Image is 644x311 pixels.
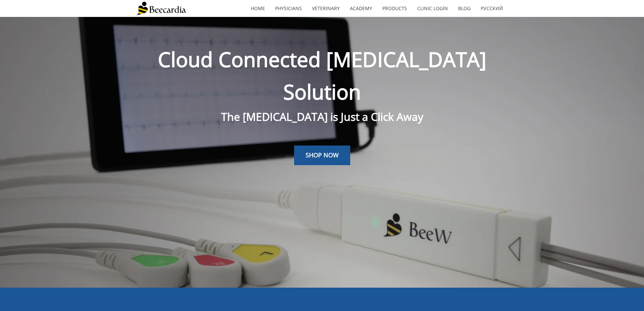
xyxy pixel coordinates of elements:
a: Русский [476,1,508,16]
a: Blog [453,1,476,16]
span: SHOP NOW [306,151,339,159]
a: Academy [345,1,377,16]
a: Products [377,1,412,16]
a: Physicians [270,1,307,16]
a: home [246,1,270,16]
span: The [MEDICAL_DATA] is Just a Click Away [221,109,423,124]
a: SHOP NOW [294,146,350,165]
img: Beecardia [136,2,186,15]
a: Veterinary [307,1,345,16]
span: Cloud Connected [MEDICAL_DATA] Solution [158,45,486,106]
a: Clinic Login [412,1,453,16]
